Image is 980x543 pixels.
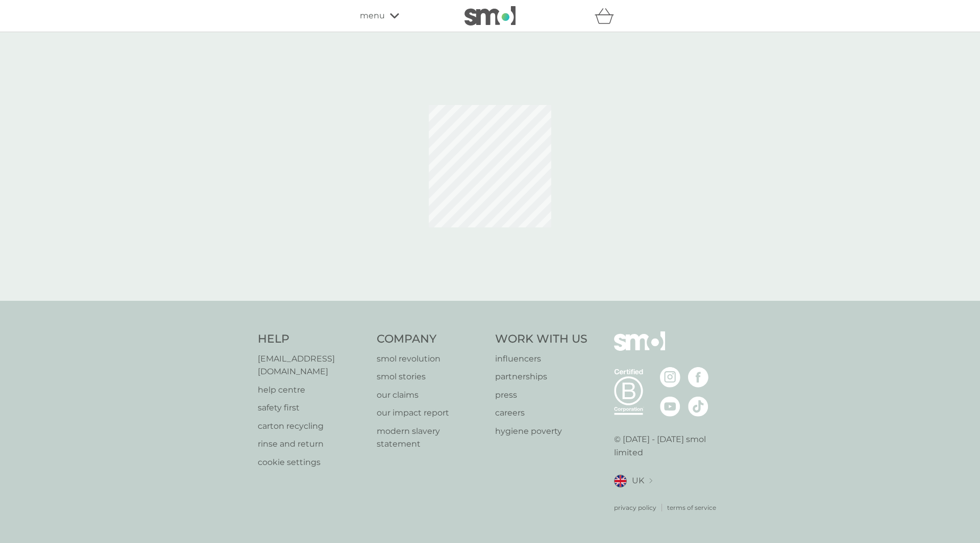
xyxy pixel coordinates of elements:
a: partnerships [495,370,587,383]
a: rinse and return [258,437,366,451]
img: select a new location [649,478,652,484]
span: UK [632,474,644,487]
a: terms of service [667,503,716,512]
a: influencers [495,352,587,366]
a: carton recycling [258,420,366,433]
img: UK flag [614,475,627,487]
p: © [DATE] - [DATE] smol limited [614,433,723,459]
a: our claims [377,389,485,402]
img: smol [614,331,665,366]
span: menu [360,9,385,22]
a: modern slavery statement [377,425,485,451]
h4: Help [258,331,366,347]
a: hygiene poverty [495,425,587,438]
img: visit the smol Tiktok page [688,396,708,417]
a: careers [495,406,587,420]
a: help centre [258,383,366,397]
div: basket [595,6,620,26]
h4: Work With Us [495,331,587,347]
a: our impact report [377,406,485,420]
a: privacy policy [614,503,656,512]
img: visit the smol Youtube page [660,396,680,417]
img: visit the smol Facebook page [688,367,708,387]
a: press [495,389,587,402]
a: smol revolution [377,352,485,366]
h4: Company [377,331,485,347]
img: smol [464,6,516,25]
img: visit the smol Instagram page [660,367,680,387]
a: [EMAIL_ADDRESS][DOMAIN_NAME] [258,352,366,378]
a: cookie settings [258,456,366,469]
a: safety first [258,401,366,415]
a: smol stories [377,370,485,383]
